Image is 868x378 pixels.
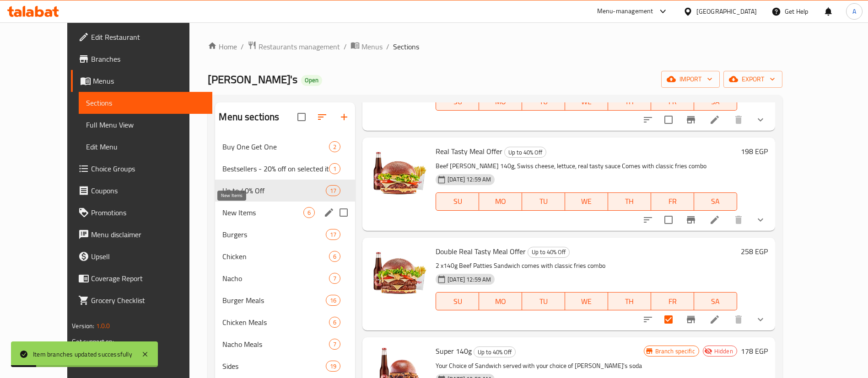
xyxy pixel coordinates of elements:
div: Chicken Meals [222,317,329,328]
li: / [344,41,347,52]
a: Choice Groups [71,158,212,180]
div: Up to 40% Off [474,346,516,357]
a: Full Menu View [79,114,212,136]
span: [DATE] 12:59 AM [444,275,495,284]
span: Menus [361,41,383,52]
div: items [326,295,340,306]
span: Burgers [222,229,326,240]
a: Edit Menu [79,136,212,158]
img: Double Real Tasty Meal Offer [370,245,428,303]
div: Up to 40% Off [504,147,546,158]
div: items [329,339,340,350]
span: Sort sections [311,106,333,128]
span: 7 [329,340,340,349]
span: WE [569,195,604,208]
button: TU [522,192,565,211]
span: Coverage Report [91,273,205,284]
button: SA [694,292,737,310]
button: delete [728,209,749,231]
a: Branches [71,48,212,70]
span: Promotions [91,207,205,218]
span: WE [569,95,604,108]
span: Menus [93,75,205,86]
span: Restaurants management [259,41,340,52]
button: MO [479,192,522,211]
div: Nacho7 [215,267,355,289]
span: Burger Meals [222,295,326,306]
span: Choice Groups [91,163,205,174]
img: Real Tasty Meal Offer [370,145,428,203]
button: FR [651,292,694,310]
button: SU [436,192,479,211]
span: Branches [91,53,205,64]
span: Grocery Checklist [91,295,205,306]
span: SU [440,195,475,208]
div: Burgers17 [215,224,355,245]
span: MO [483,295,518,308]
a: Edit menu item [709,314,720,325]
div: Chicken [222,251,329,262]
span: 6 [329,318,340,327]
p: 2 x140g Beef Patties Sandwich comes with classic fries combo [436,260,737,272]
span: Select to update [659,310,678,329]
span: Get support on: [72,335,114,347]
li: / [386,41,389,52]
span: TH [612,195,647,208]
span: SU [440,295,475,308]
button: FR [651,192,694,211]
span: Up to 40% Off [222,185,326,196]
h2: Menu sections [219,110,279,124]
button: TH [608,192,651,211]
div: Bestsellers - 20% off on selected items1 [215,158,355,180]
div: Nacho [222,273,329,284]
button: show more [749,209,771,231]
span: 2 [329,143,340,151]
div: Menu-management [597,6,653,17]
span: Open [301,76,322,84]
div: Up to 40% Off [528,247,570,258]
div: Up to 40% Off17 [215,180,355,202]
div: Nacho Meals7 [215,333,355,355]
a: Menus [350,41,383,53]
span: FR [655,95,690,108]
button: show more [749,309,771,330]
span: Hidden [711,347,737,356]
nav: breadcrumb [208,41,782,53]
a: Promotions [71,202,212,224]
button: WE [565,292,608,310]
span: Menu disclaimer [91,229,205,240]
span: Nacho Meals [222,339,329,350]
span: SA [698,95,733,108]
span: MO [483,95,518,108]
button: SU [436,292,479,310]
div: Item branches updated successfully [33,349,132,359]
span: Sections [86,97,205,108]
p: Your Choice of Sandwich served with your choice of [PERSON_NAME]'s soda [436,360,643,372]
button: TU [522,292,565,310]
span: Edit Menu [86,141,205,152]
span: Select all sections [292,107,311,127]
div: items [329,273,340,284]
span: 6 [304,208,314,217]
div: items [329,251,340,262]
div: Sides19 [215,355,355,377]
div: Chicken Meals6 [215,311,355,333]
button: WE [565,192,608,211]
svg: Show Choices [755,314,766,325]
span: TU [526,95,561,108]
li: / [241,41,244,52]
span: 17 [326,186,340,195]
span: Buy One Get One [222,141,329,152]
span: WE [569,295,604,308]
span: FR [655,295,690,308]
span: 7 [329,274,340,283]
div: items [326,361,340,372]
button: export [723,71,782,88]
h6: 198 EGP [741,145,768,158]
div: Open [301,75,322,86]
div: items [329,141,340,152]
span: [PERSON_NAME]'s [208,69,297,90]
span: MO [483,195,518,208]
